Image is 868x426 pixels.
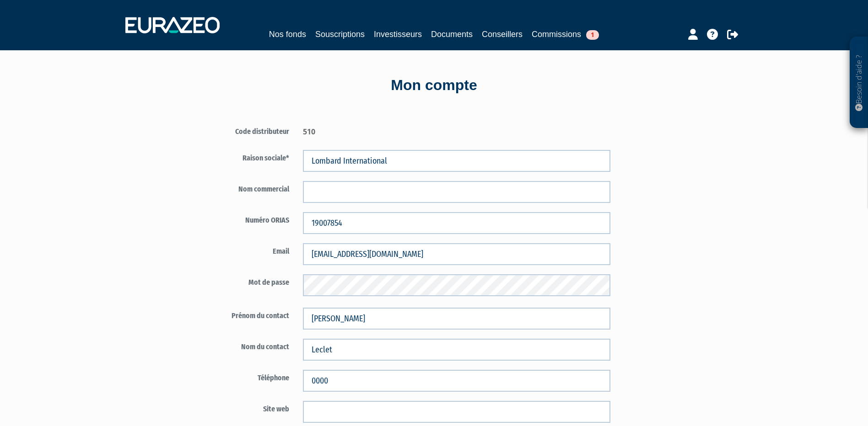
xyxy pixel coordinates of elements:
[173,75,695,96] div: Mon compte
[586,30,599,40] span: 1
[374,28,422,41] a: Investisseurs
[189,370,297,383] label: Téléphone
[189,150,297,164] label: Raison sociale*
[296,123,617,137] div: 510
[854,42,864,124] p: Besoin d'aide ?
[189,212,297,226] label: Numéro ORIAS
[189,243,297,257] label: Email
[189,339,297,352] label: Nom du contact
[189,401,297,415] label: Site web
[431,28,473,41] a: Documents
[532,28,599,41] a: Commissions1
[189,274,297,288] label: Mot de passe
[269,28,306,41] a: Nos fonds
[189,181,297,195] label: Nom commercial
[315,28,365,41] a: Souscriptions
[189,308,297,321] label: Prénom du contact
[125,17,220,33] img: 1732889491-logotype_eurazeo_blanc_rvb.png
[189,123,297,137] label: Code distributeur
[482,28,523,41] a: Conseillers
